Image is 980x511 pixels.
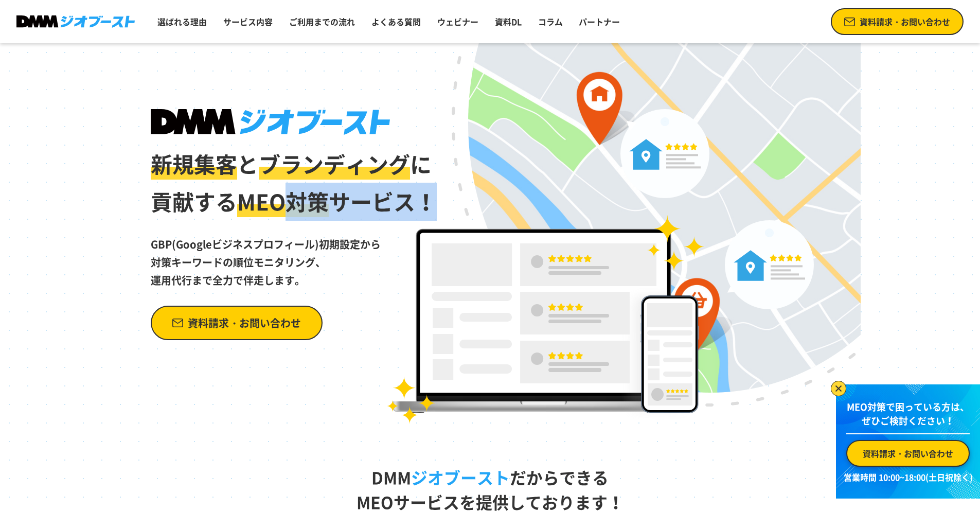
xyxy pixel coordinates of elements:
span: ブランディング [259,148,410,180]
h1: と に 貢献する サービス！ [151,109,438,221]
img: DMMジオブースト [151,109,390,135]
a: 資料請求・お問い合わせ [151,306,323,340]
a: ウェビナー [433,11,483,32]
span: 新規集客 [151,148,237,180]
a: ご利用までの流れ [285,11,359,32]
a: 選ばれる理由 [153,11,211,32]
a: パートナー [575,11,624,32]
a: 資料DL [491,11,526,32]
p: MEO対策で困っている方は、 ぜひご検討ください！ [846,400,970,434]
span: ジオブースト [411,465,510,489]
span: 資料請求・お問い合わせ [863,447,953,460]
p: GBP(Googleビジネスプロフィール)初期設定から 対策キーワードの順位モニタリング、 運用代行まで全力で伴走します。 [151,221,438,289]
a: サービス内容 [219,11,277,32]
img: バナーを閉じる [831,381,846,396]
a: 資料請求・お問い合わせ [831,8,964,35]
a: よくある質問 [367,11,425,32]
img: DMMジオブースト [16,15,135,28]
p: 営業時間 10:00~18:00(土日祝除く) [842,471,974,483]
span: MEO対策 [237,185,329,217]
a: 資料請求・お問い合わせ [846,440,970,467]
a: コラム [534,11,567,32]
span: 資料請求・お問い合わせ [188,314,301,332]
span: 資料請求・お問い合わせ [860,15,950,28]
